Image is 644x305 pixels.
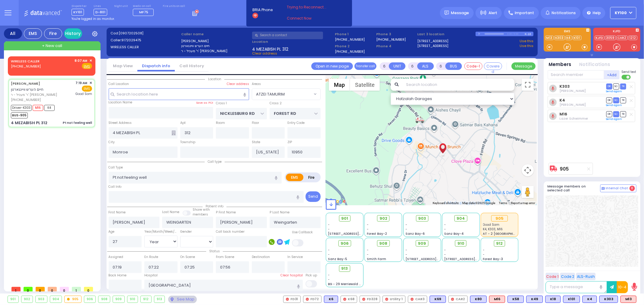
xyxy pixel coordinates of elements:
[108,63,137,69] a: Map View
[444,248,446,252] span: -
[72,5,87,8] label: Dispatcher
[328,252,330,257] span: -
[444,227,446,231] span: -
[595,36,604,40] a: KJFD
[405,231,425,236] span: Sanz Bay-6
[8,296,18,303] div: 901
[303,174,320,181] label: Fire
[546,273,559,280] button: Code 1
[457,215,465,222] span: 904
[328,231,385,236] span: [STREET_ADDRESS][PERSON_NAME]
[327,197,347,205] img: Google
[526,296,543,303] div: K49
[252,121,259,125] label: Floor
[94,5,107,8] label: Lines
[11,112,28,118] span: BUS-905
[306,191,321,202] button: Send
[11,92,74,97] span: ר' מעכיל - ר' [PERSON_NAME]
[376,44,415,49] span: Phone 4
[444,257,501,261] span: [STREET_ADDRESS][PERSON_NAME]
[252,7,273,13] span: BRIA Phone
[522,164,534,176] button: Map camera controls
[606,97,612,103] span: DR
[44,28,62,39] div: Fire
[98,296,110,303] div: 908
[206,249,223,253] span: Status
[335,49,365,54] label: [PHONE_NUMBER]
[604,70,620,79] button: +Add
[180,121,186,125] label: Apt
[283,296,301,303] div: FD31
[522,186,534,198] button: Drag Pegman onto the map to open Street View
[252,89,312,99] span: ATZEI TAMURIM
[582,296,597,303] div: K4
[327,197,347,205] a: Open this area in Google Maps (opens a new window)
[11,59,40,64] a: WIRELESS CALLER
[252,51,277,56] span: Clear address
[582,296,597,303] div: BLS
[306,273,317,278] label: Pick up
[328,248,330,252] span: -
[552,10,576,16] span: Notifications
[628,36,637,40] a: 1212
[84,296,96,303] div: 906
[270,210,290,215] label: P Last Name
[216,210,236,215] label: P First Name
[109,88,249,100] input: Search location here
[418,215,426,222] span: 903
[379,241,387,247] span: 908
[411,298,414,301] img: red-radio-icon.svg
[496,241,503,247] span: 912
[548,70,604,79] input: Search member
[311,62,353,70] a: Open in new page
[620,296,636,303] div: M13
[483,227,503,231] span: K4, K303, M16
[227,82,249,86] label: Clear address
[65,296,81,303] div: 905
[341,266,348,272] span: 913
[483,231,528,236] span: AT - 2 [GEOGRAPHIC_DATA]
[483,252,485,257] span: -
[36,296,47,303] div: 903
[615,10,627,16] span: Ky100
[287,255,303,259] label: In Service
[579,61,610,68] button: Notifications
[405,252,407,257] span: -
[362,298,365,301] img: red-radio-icon.svg
[563,296,580,303] div: BLS
[196,101,213,105] label: Save as POI
[559,116,588,121] span: Lazer Schwimmer
[566,36,572,40] a: K4
[24,28,42,39] div: EMS
[367,257,386,261] span: Smith Farm
[64,28,82,39] a: History
[576,273,596,280] button: ALS-Rush
[287,16,335,21] a: Connect Now
[121,38,141,42] span: 9172029475
[599,296,618,303] div: BLS
[328,227,330,231] span: -
[560,273,575,280] button: Code 2
[437,139,448,157] div: CHAIM HERSH WEINGARTEN
[367,231,387,236] span: Forest Bay-2
[256,91,285,97] span: ATZEI TAMURIM
[114,5,128,8] label: Night unit
[180,255,195,259] label: On Scene
[367,227,369,231] span: -
[341,296,357,303] div: K68
[162,210,179,215] label: Last Name
[483,222,500,227] span: Good Sam
[385,298,388,301] img: red-radio-icon.svg
[606,186,628,190] span: Internal Chat
[483,248,485,252] span: -
[75,58,88,63] span: 8:07 AM
[376,32,415,37] span: Phone 3
[451,10,469,16] span: Message
[216,255,234,259] label: From Scene
[367,252,369,257] span: -
[328,222,330,227] span: -
[418,39,449,44] a: [STREET_ADDRESS]
[252,46,288,51] span: 4 MEZABISH PL 312
[444,252,446,257] span: -
[526,296,543,303] div: BLS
